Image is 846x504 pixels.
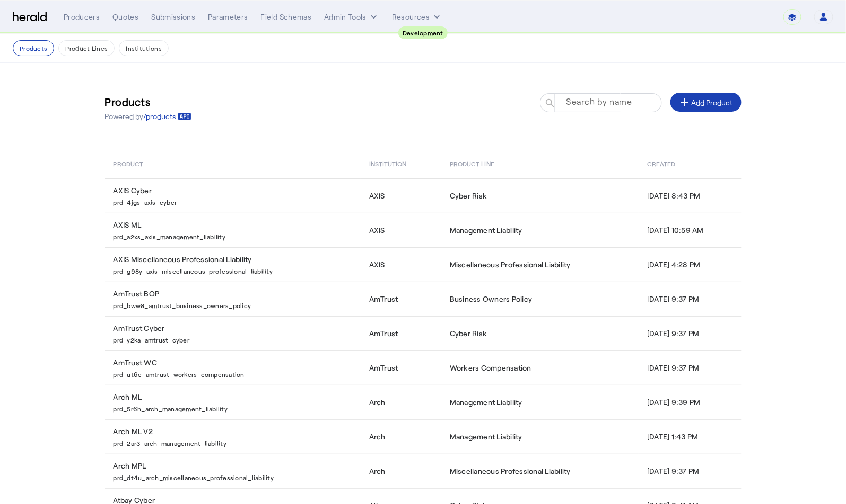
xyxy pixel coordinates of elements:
mat-icon: search [540,97,558,111]
td: Cyber Risk [441,316,639,350]
td: AXIS [361,247,441,282]
div: Quotes [112,12,138,22]
td: Arch MPL [105,454,361,488]
td: Business Owners Policy [441,282,639,316]
p: prd_5r6h_arch_management_liability [114,402,356,413]
a: /products [144,111,191,122]
div: Add Product [679,96,733,109]
p: prd_2ar3_arch_management_liability [114,437,356,447]
button: Products [13,40,54,56]
p: Powered by [105,111,191,122]
td: [DATE] 9:37 PM [639,454,741,488]
td: Management Liability [441,213,639,247]
td: [DATE] 8:43 PM [639,178,741,213]
button: internal dropdown menu [324,12,379,22]
th: Institution [361,149,441,178]
td: AXIS [361,178,441,213]
button: Add Product [670,93,742,112]
td: AXIS Miscellaneous Professional Liability [105,247,361,282]
td: Cyber Risk [441,178,639,213]
td: Miscellaneous Professional Liability [441,247,639,282]
td: [DATE] 9:37 PM [639,316,741,350]
td: Arch ML V2 [105,419,361,454]
th: Product Line [441,149,639,178]
td: [DATE] 4:28 PM [639,247,741,282]
div: Development [398,26,448,39]
div: Submissions [151,12,195,22]
div: Parameters [208,12,248,22]
mat-icon: add [679,96,692,109]
p: prd_bww8_amtrust_business_owners_policy [114,299,356,310]
td: AmTrust WC [105,350,361,385]
th: Created [639,149,741,178]
td: AXIS [361,213,441,247]
button: Institutions [119,40,169,56]
button: Resources dropdown menu [392,12,442,22]
h3: Products [105,94,191,109]
td: Workers Compensation [441,350,639,385]
p: prd_dt4u_arch_miscellaneous_professional_liability [114,471,356,482]
img: Herald Logo [13,12,47,22]
td: Arch ML [105,385,361,419]
p: prd_g98y_axis_miscellaneous_professional_liability [114,265,356,275]
td: [DATE] 9:37 PM [639,282,741,316]
div: Producers [64,12,100,22]
td: [DATE] 9:37 PM [639,350,741,385]
p: prd_ut6e_amtrust_workers_compensation [114,368,356,379]
td: Arch [361,454,441,488]
button: Product Lines [58,40,115,56]
td: AXIS Cyber [105,178,361,213]
td: Arch [361,419,441,454]
th: Product [105,149,361,178]
td: [DATE] 1:43 PM [639,419,741,454]
td: Arch [361,385,441,419]
td: Miscellaneous Professional Liability [441,454,639,488]
td: AmTrust [361,282,441,316]
td: AXIS ML [105,213,361,247]
p: prd_4jgs_axis_cyber [114,196,356,206]
td: AmTrust BOP [105,282,361,316]
td: Management Liability [441,385,639,419]
td: AmTrust [361,316,441,350]
td: [DATE] 10:59 AM [639,213,741,247]
td: AmTrust [361,350,441,385]
p: prd_a2xs_axis_management_liability [114,230,356,241]
p: prd_y2ka_amtrust_cyber [114,334,356,344]
td: [DATE] 9:39 PM [639,385,741,419]
td: Management Liability [441,419,639,454]
td: AmTrust Cyber [105,316,361,350]
mat-label: Search by name [566,97,632,107]
div: Field Schemas [261,12,312,22]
